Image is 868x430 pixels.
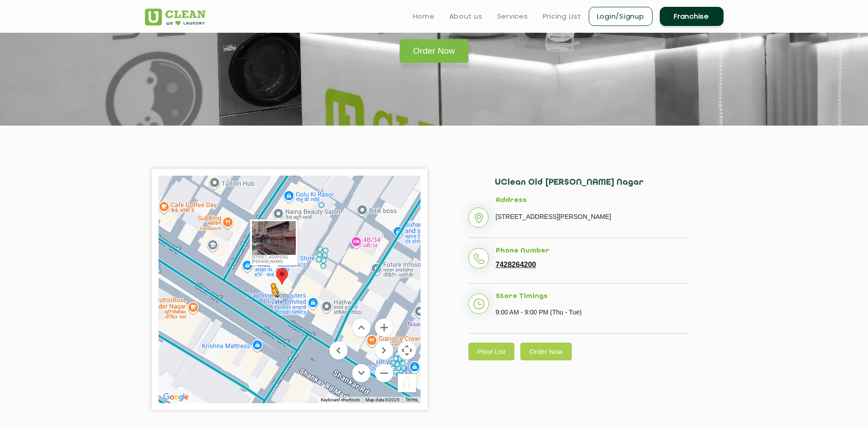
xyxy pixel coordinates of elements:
p: 9:00 AM - 9:00 PM (Thu - Tue) [496,305,689,319]
h2: UClean Old [PERSON_NAME] Nagar [495,178,689,197]
div: [STREET_ADDRESS][PERSON_NAME] [252,255,296,264]
button: Drag Pegman onto the map to open Street View [398,374,416,392]
img: Google [161,391,191,403]
a: Price List [468,343,515,360]
span: Map data ©2025 [365,397,400,402]
button: Zoom out [375,364,393,382]
a: Terms (opens in new tab) [405,397,417,403]
button: Move left [329,341,348,359]
h5: Address [496,197,689,205]
button: Move down [352,364,370,382]
a: Pricing List [543,11,581,22]
h5: Phone Number [496,247,689,255]
button: Move right [375,341,393,359]
button: Move up [352,319,370,337]
button: Zoom in [375,319,393,337]
a: Franchise [660,7,724,26]
img: UClean Laundry and Dry Cleaning [145,9,205,25]
a: 7428264200 [496,261,536,269]
a: Services [497,11,528,22]
button: Keyboard shortcuts [321,397,360,403]
a: Home [413,11,435,22]
a: About us [449,11,483,22]
a: Order Now [400,39,469,63]
a: Open this area in Google Maps (opens a new window) [161,391,191,403]
a: Order Now [520,343,572,360]
h5: Store Timings [496,293,689,301]
button: Map camera controls [398,341,416,359]
p: [STREET_ADDRESS][PERSON_NAME] [496,210,689,223]
a: Login/Signup [589,7,652,26]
